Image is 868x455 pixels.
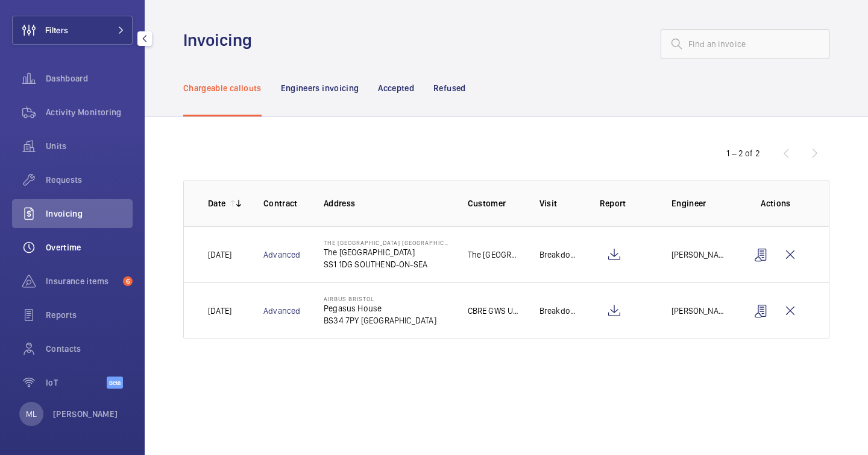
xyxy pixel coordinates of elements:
p: CBRE GWS UK- Airbus Bristol [468,305,520,317]
p: [PERSON_NAME] [53,408,118,420]
span: Overtime [46,241,133,253]
button: Filters [12,16,133,45]
p: Report [600,197,652,209]
p: Address [324,197,448,209]
p: Airbus Bristol [324,295,436,302]
p: BS34 7PY [GEOGRAPHIC_DATA] [324,314,436,326]
input: Find an invoice [661,29,829,59]
p: The [GEOGRAPHIC_DATA] [GEOGRAPHIC_DATA] [468,249,520,261]
a: Advanced [263,306,300,316]
span: Dashboard [46,72,133,84]
a: Advanced [263,250,300,259]
p: Engineer [671,197,728,209]
p: [PERSON_NAME] [671,249,728,261]
span: 6 [123,276,133,286]
p: [DATE] [208,249,231,261]
span: Invoicing [46,208,133,220]
p: [DATE] [208,305,231,317]
div: 1 – 2 of 2 [726,147,760,159]
p: The [GEOGRAPHIC_DATA] [324,246,448,258]
span: Activity Monitoring [46,106,133,118]
span: Beta [107,377,123,389]
h1: Invoicing [183,29,259,51]
span: Reports [46,309,133,321]
span: Units [46,140,133,152]
p: Contract [263,197,304,209]
span: Insurance items [46,275,118,287]
p: Visit [539,197,580,209]
p: Breakdown [539,305,580,317]
span: IoT [46,377,107,389]
p: Engineers invoicing [281,82,359,94]
p: SS1 1DG SOUTHEND-ON-SEA [324,258,448,270]
p: Actions [747,197,805,209]
p: Refused [433,82,465,94]
p: Accepted [378,82,414,94]
span: Requests [46,174,133,186]
p: Breakdown [539,249,580,261]
p: Customer [468,197,520,209]
p: Chargeable callouts [183,82,262,94]
p: The [GEOGRAPHIC_DATA] [GEOGRAPHIC_DATA] [324,239,448,246]
span: Filters [45,24,68,36]
span: Contacts [46,343,133,355]
p: Pegasus House [324,302,436,314]
p: [PERSON_NAME] [671,305,728,317]
p: ML [26,408,37,420]
p: Date [208,197,225,209]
